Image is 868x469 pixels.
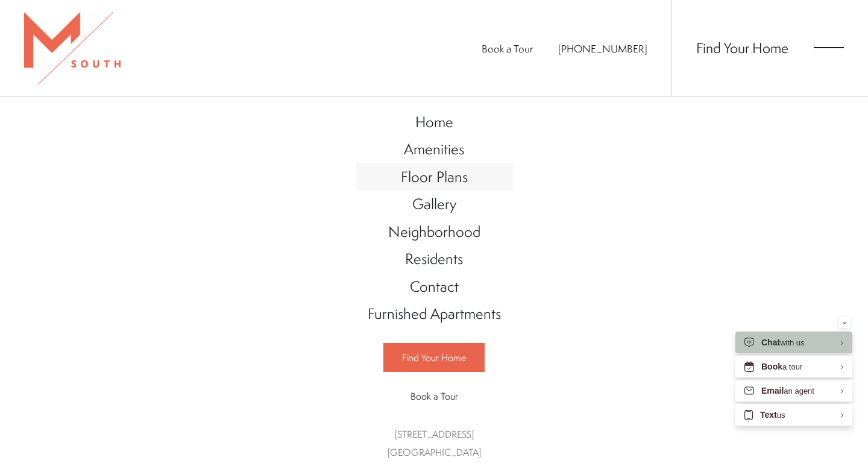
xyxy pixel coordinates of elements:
span: Amenities [404,139,464,159]
img: MSouth [24,12,121,84]
a: Go to Residents [356,245,513,273]
a: Go to Contact [356,273,513,301]
span: Home [415,112,453,132]
span: Neighborhood [388,221,480,242]
a: Go to Furnished Apartments (opens in a new tab) [356,300,513,328]
a: Go to Floor Plans [356,163,513,191]
span: Book a Tour [410,389,458,403]
a: Get Directions to 5110 South Manhattan Avenue Tampa, FL 33611 [388,427,481,459]
span: Contact [410,276,459,297]
a: Go to Neighborhood [356,218,513,246]
a: Find Your Home [383,343,485,372]
a: Go to Gallery [356,190,513,218]
a: Call Us at 813-570-8014 [558,42,647,55]
button: Open Menu [814,42,844,53]
span: Find Your Home [402,351,466,364]
span: Floor Plans [401,166,468,187]
span: [PHONE_NUMBER] [558,42,647,55]
span: Gallery [412,194,456,214]
span: Residents [405,248,463,269]
span: Furnished Apartments [368,303,501,324]
a: Find Your Home [696,38,788,57]
a: Go to Amenities [356,136,513,163]
a: Book a Tour [482,42,533,55]
a: Go to Home [356,109,513,136]
a: Book a Tour [383,382,485,410]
